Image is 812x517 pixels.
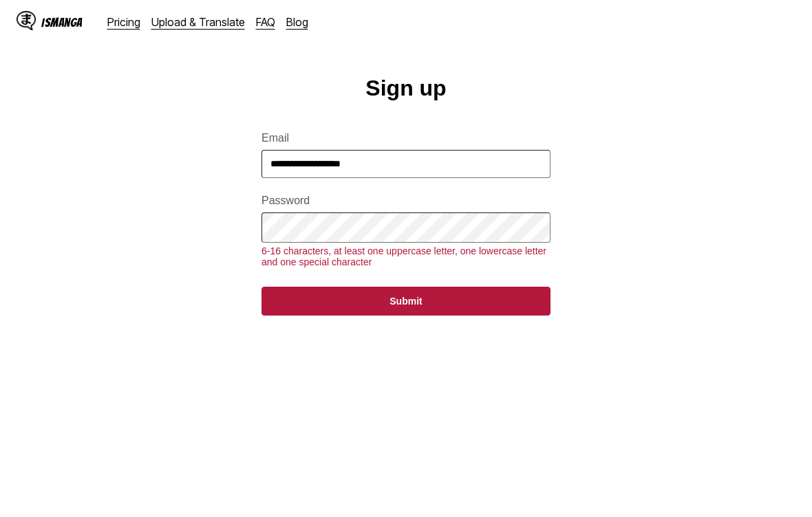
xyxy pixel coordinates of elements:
a: Upload & Translate [151,15,245,29]
label: Email [261,132,551,144]
a: Blog [286,15,308,29]
a: IsManga LogoIsManga [17,11,107,33]
img: IsManga Logo [17,11,36,30]
div: 6-16 characters, at least one uppercase letter, one lowercase letter and one special character [261,245,551,267]
h1: Sign up [365,76,446,101]
label: Password [261,195,551,207]
a: FAQ [256,15,275,29]
a: Pricing [107,15,140,29]
button: Submit [261,287,551,316]
div: IsManga [41,16,83,29]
